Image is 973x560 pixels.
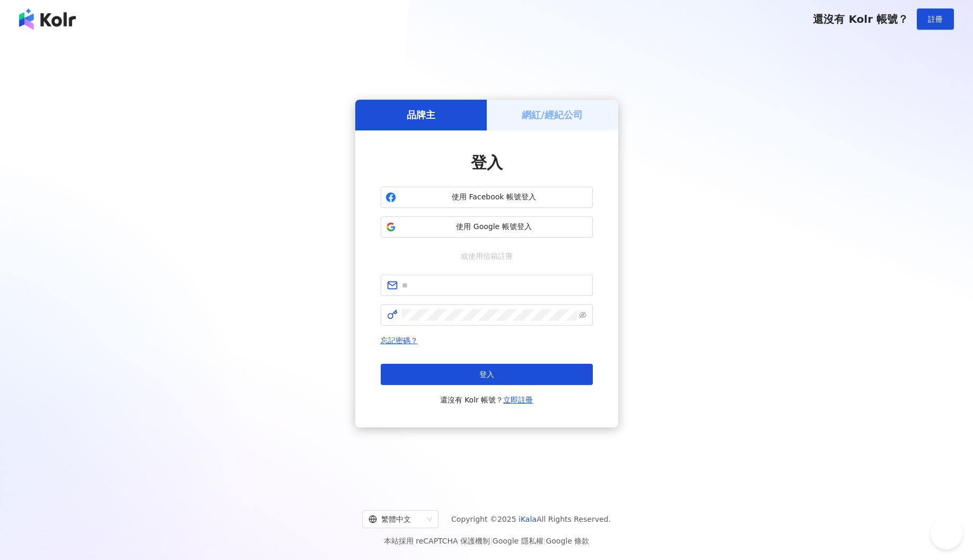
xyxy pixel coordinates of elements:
[381,216,593,238] button: 使用 Google 帳號登入
[931,518,962,549] iframe: Help Scout Beacon - Open
[917,8,954,30] button: 註冊
[407,108,435,121] h5: 品牌主
[479,370,494,379] span: 登入
[490,537,493,545] span: |
[493,537,544,545] a: Google 隱私權
[519,515,537,523] a: iKala
[813,13,908,25] span: 還沒有 Kolr 帳號？
[381,364,593,385] button: 登入
[471,153,503,172] span: 登入
[503,396,533,404] a: 立即註冊
[384,535,589,547] span: 本站採用 reCAPTCHA 保護機制
[544,537,546,545] span: |
[400,222,588,232] span: 使用 Google 帳號登入
[546,537,589,545] a: Google 條款
[19,8,76,30] img: logo
[453,250,520,262] span: 或使用信箱註冊
[381,336,418,345] a: 忘記密碼？
[381,187,593,208] button: 使用 Facebook 帳號登入
[928,15,943,23] span: 註冊
[400,192,588,203] span: 使用 Facebook 帳號登入
[451,513,611,526] span: Copyright © 2025 All Rights Reserved.
[522,108,583,121] h5: 網紅/經紀公司
[579,311,586,319] span: eye-invisible
[440,393,533,406] span: 還沒有 Kolr 帳號？
[369,511,423,528] div: 繁體中文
